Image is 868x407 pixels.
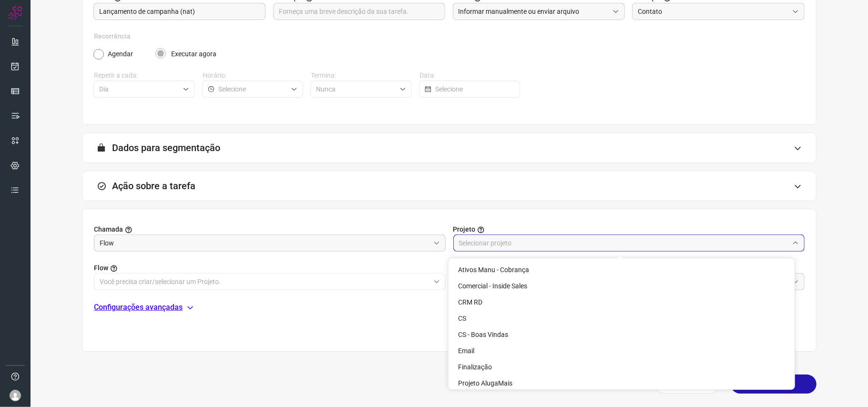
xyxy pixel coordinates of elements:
input: Selecione [99,81,179,97]
input: Selecione [435,81,514,97]
input: Selecionar projeto [459,235,789,251]
input: Forneça uma breve descrição da sua tarefa. [279,3,439,20]
h3: Ação sobre a tarefa [112,180,195,192]
label: Data: [419,71,521,81]
span: Chamada [94,224,123,234]
input: Digite o nome para a sua tarefa. [99,3,260,20]
span: Email [458,347,474,355]
span: CS - Boas Vindas [458,331,508,338]
label: Recorrência [94,31,805,41]
span: Projeto [453,224,476,234]
label: Agendar [108,49,133,59]
img: avatar-user-boy.jpg [10,390,21,401]
label: Termina: [311,71,412,81]
label: Horário: [203,71,304,81]
input: Selecione [316,81,396,97]
label: Repetir a cada: [94,71,195,81]
span: Comercial - Inside Sales [458,282,527,290]
span: Flow [94,263,108,273]
img: Logo [8,6,22,20]
input: Selecionar projeto [100,235,429,251]
span: Projeto AlugaMais [458,379,512,387]
span: Finalização [458,363,492,371]
span: Ativos Manu - Cobrança [458,266,529,274]
label: Executar agora [171,49,216,59]
p: Configurações avançadas [94,302,183,313]
span: CS [458,315,466,322]
h3: Dados para segmentação [112,142,220,153]
input: Selecione o tipo de envio [638,3,788,20]
input: Selecione o tipo de envio [459,3,609,20]
input: Você precisa criar/selecionar um Projeto. [100,274,429,290]
input: Selecione [218,81,287,97]
span: CRM RD [458,298,482,306]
